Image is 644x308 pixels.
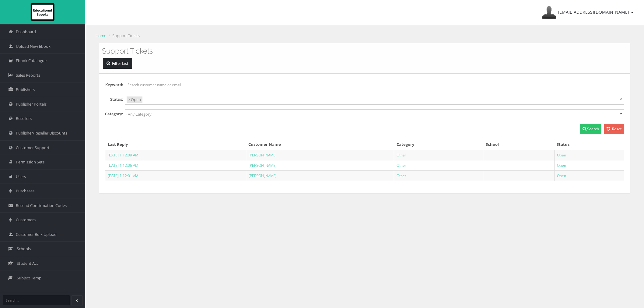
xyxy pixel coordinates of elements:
img: Avatar [542,5,556,20]
a: Open [557,163,566,168]
span: × [128,96,130,103]
a: Open [557,173,566,178]
label: Keyword: [105,82,123,88]
span: Upload New Ebook [16,44,51,49]
span: Publisher Portals [16,101,47,107]
span: Permission Sets [16,159,44,165]
span: Customers [16,217,36,223]
a: Other [397,152,406,158]
input: (Any Category) [127,111,170,117]
a: [DATE] 1:12:09 AM [108,152,138,158]
label: Status: [105,96,123,103]
th: School [483,139,554,150]
a: [PERSON_NAME] [249,152,277,158]
a: [DATE] 1:12:05 AM [108,163,138,168]
a: Home [96,33,106,38]
span: Resend Confirmation Codes [16,203,67,208]
button: Search [580,124,601,134]
a: Filter List [103,58,132,69]
th: Customer Name [246,139,394,150]
a: Open [557,152,566,158]
span: Purchases [16,188,34,194]
a: Other [397,163,406,168]
th: Last Reply [105,139,246,150]
span: Customer Bulk Upload [16,232,57,237]
span: Resellers [16,116,32,121]
span: Users [16,174,26,180]
span: Sales Reports [16,72,40,78]
li: Open [127,96,142,103]
a: Reset [604,124,624,134]
h3: Support Tickets [102,47,627,55]
input: Search customer name or email... [125,80,624,90]
a: [PERSON_NAME] [249,173,277,178]
th: Status [554,139,624,150]
span: Customer Support [16,145,50,151]
span: Publishers [16,87,35,93]
li: Support Tickets [107,33,140,39]
span: [EMAIL_ADDRESS][DOMAIN_NAME] [558,9,629,15]
span: Subject Temp. [17,275,42,281]
a: [DATE] 1:12:01 AM [108,173,138,178]
span: Publisher/Reseller Discounts [16,130,67,136]
a: [PERSON_NAME] [249,163,277,168]
a: Other [397,173,406,178]
span: Dashboard [16,29,36,35]
input: Search... [3,295,70,305]
span: Ebook Catalogue [16,58,47,64]
span: Student Acc. [17,261,39,266]
label: Category: [105,111,123,117]
th: Category [394,139,483,150]
span: Schools [17,246,31,252]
